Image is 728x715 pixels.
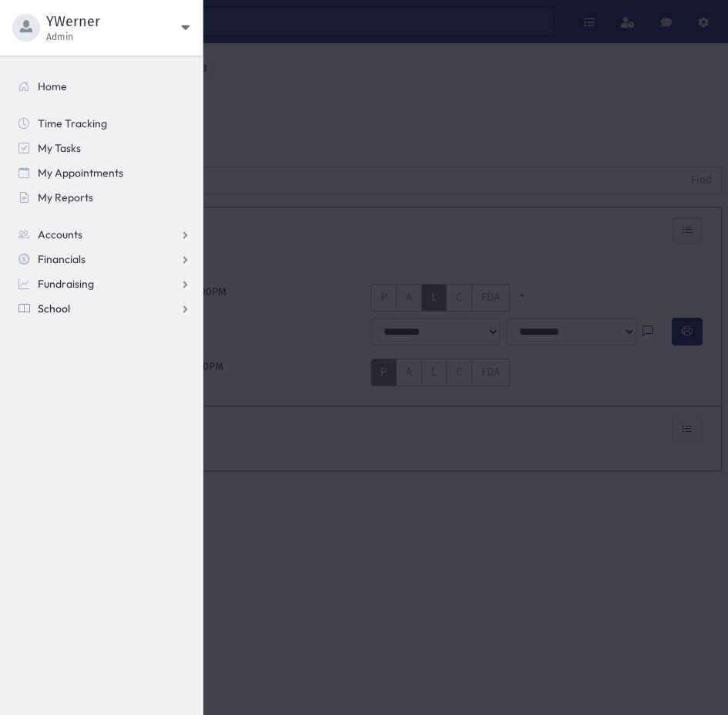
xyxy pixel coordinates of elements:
[38,166,123,180] span: My Appointments
[6,271,203,296] a: Fundraising
[38,79,67,93] span: Home
[6,136,203,160] a: My Tasks
[38,228,82,241] span: Accounts
[46,31,181,43] span: Admin
[6,74,203,99] a: Home
[6,185,203,210] a: My Reports
[38,141,81,155] span: My Tasks
[38,252,86,266] span: Financials
[6,111,203,136] a: Time Tracking
[6,222,203,247] a: Accounts
[38,116,107,130] span: Time Tracking
[38,277,94,291] span: Fundraising
[6,296,203,321] a: School
[6,160,203,185] a: My Appointments
[38,302,70,315] span: School
[38,191,93,204] span: My Reports
[6,247,203,271] a: Financials
[46,12,181,31] span: YWerner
